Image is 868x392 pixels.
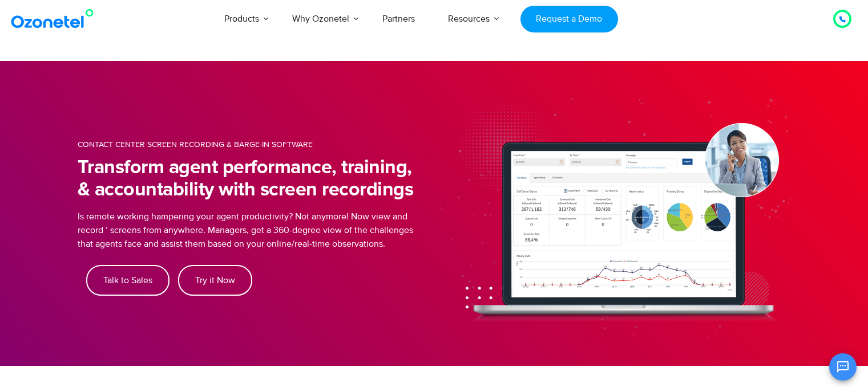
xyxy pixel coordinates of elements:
span: Try it Now [195,276,235,285]
a: Talk to Sales [86,265,169,296]
a: Try it Now [178,265,252,296]
span: Contact Center Screen Recording & Barge-In Software [78,140,313,149]
span: Talk to Sales [103,276,152,285]
button: Open chat [829,353,857,381]
h1: Transform agent performance, training, & accountability with screen recordings [78,157,417,201]
p: Is remote working hampering your agent productivity? Not anymore! Now view and record ’ screens f... [78,210,417,251]
a: Request a Demo [520,6,618,32]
